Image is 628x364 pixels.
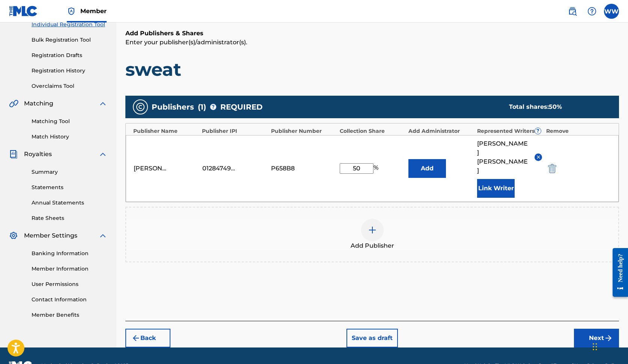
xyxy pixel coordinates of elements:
[477,127,542,135] div: Represented Writers
[125,29,619,38] h6: Add Publishers & Shares
[9,231,18,240] img: Member Settings
[133,127,198,135] div: Publisher Name
[604,4,619,19] div: User Menu
[136,102,145,111] img: publishers
[152,101,194,113] span: Publishers
[546,127,611,135] div: Remove
[198,101,206,113] span: ( 1 )
[607,242,628,304] iframe: Resource Center
[32,36,107,44] a: Bulk Registration Tool
[587,7,596,16] img: help
[32,199,107,207] a: Annual Statements
[346,329,398,347] button: Save as draft
[24,231,77,240] span: Member Settings
[535,128,541,134] span: ?
[32,51,107,59] a: Registration Drafts
[32,311,107,319] a: Member Benefits
[593,335,597,358] div: Drag
[9,6,38,17] img: MLC Logo
[210,104,216,110] span: ?
[340,127,405,135] div: Collection Share
[408,127,473,135] div: Add Administrator
[24,99,53,108] span: Matching
[67,7,76,16] img: Top Rightsholder
[477,179,515,198] button: Link Writer
[373,163,380,174] span: %
[271,127,336,135] div: Publisher Number
[32,133,107,141] a: Match History
[32,168,107,176] a: Summary
[32,296,107,304] a: Contact Information
[32,184,107,191] a: Statements
[131,334,140,343] img: 7ee5dd4eb1f8a8e3ef2f.svg
[98,150,107,159] img: expand
[548,164,556,173] img: 12a2ab48e56ec057fbd8.svg
[565,4,580,19] a: Public Search
[574,329,619,347] button: Next
[32,280,107,288] a: User Permissions
[125,58,619,81] h1: sweat
[32,265,107,273] a: Member Information
[584,4,599,19] div: Help
[80,7,107,15] span: Member
[32,67,107,75] a: Registration History
[24,150,52,159] span: Royalties
[604,7,619,16] span: WW
[536,154,541,160] img: remove-from-list-button
[220,101,263,113] span: REQUIRED
[9,150,18,159] img: Royalties
[98,231,107,240] img: expand
[351,241,394,250] span: Add Publisher
[368,226,377,235] img: add
[590,328,628,364] iframe: Chat Widget
[98,99,107,108] img: expand
[408,159,446,178] button: Add
[9,99,18,108] img: Matching
[125,329,170,347] button: Back
[549,103,562,110] span: 50 %
[32,250,107,257] a: Banking Information
[32,82,107,90] a: Overclaims Tool
[568,7,577,16] img: search
[509,102,604,111] div: Total shares:
[477,139,529,175] span: [PERSON_NAME] [PERSON_NAME]
[125,38,619,47] p: Enter your publisher(s)/administrator(s).
[32,214,107,222] a: Rate Sheets
[32,117,107,125] a: Matching Tool
[32,21,107,29] a: Individual Registration Tool
[202,127,267,135] div: Publisher IPI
